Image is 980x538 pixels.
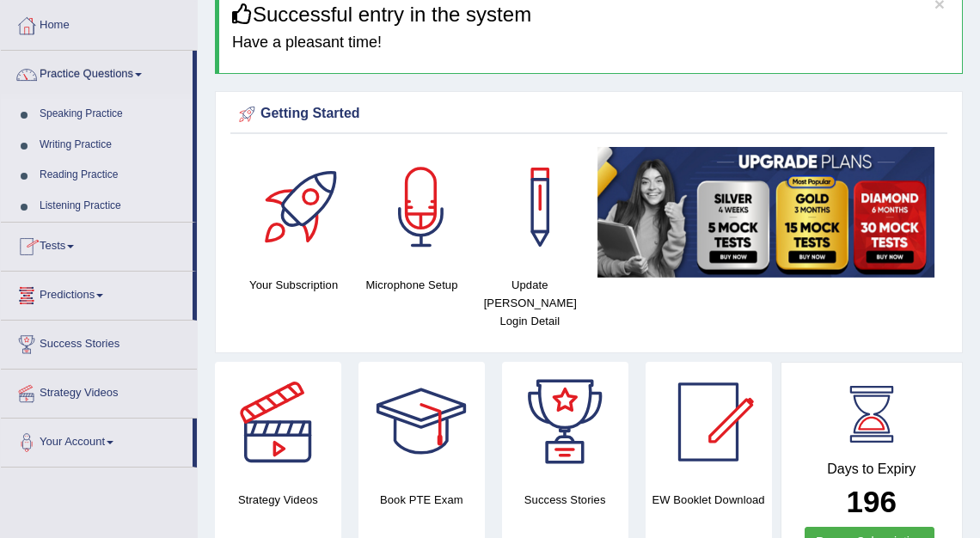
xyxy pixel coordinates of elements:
h4: Your Subscription [243,276,344,294]
a: Home [1,2,197,45]
h4: EW Booklet Download [646,491,772,509]
a: Speaking Practice [32,99,193,130]
h4: Update [PERSON_NAME] Login Detail [480,276,580,330]
a: Writing Practice [32,130,193,161]
h4: Success Stories [502,491,628,509]
a: Your Account [1,419,193,462]
a: Tests [1,223,193,266]
h4: Book PTE Exam [358,491,485,509]
h4: Microphone Setup [361,276,462,294]
h4: Strategy Videos [215,491,341,509]
a: Reading Practice [32,160,193,191]
a: Predictions [1,272,193,315]
h4: Days to Expiry [800,462,944,477]
a: Success Stories [1,321,197,364]
div: Getting Started [235,101,943,127]
h3: Successful entry in the system [232,3,949,26]
img: small5.jpg [597,147,934,278]
h4: Have a pleasant time! [232,34,949,52]
a: Listening Practice [32,191,193,222]
a: Practice Questions [1,51,193,94]
a: Strategy Videos [1,370,197,413]
b: 196 [847,485,897,518]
